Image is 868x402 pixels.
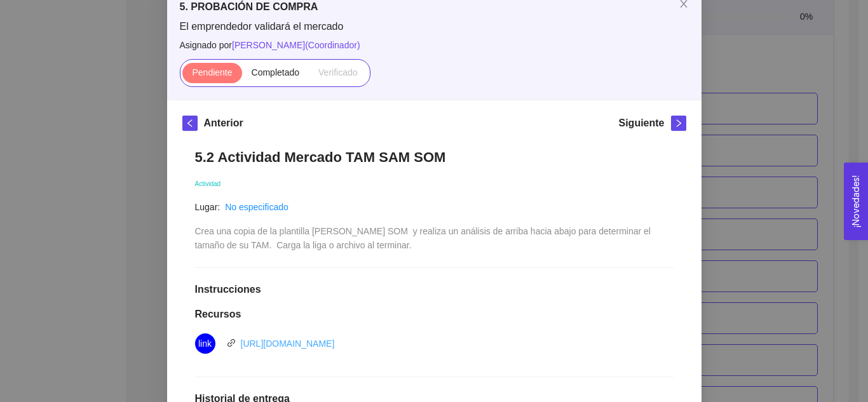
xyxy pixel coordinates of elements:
a: [URL][DOMAIN_NAME] [241,338,335,349]
button: Open Feedback Widget [844,163,868,240]
button: left [182,116,198,131]
span: Pendiente [192,67,232,77]
span: left [183,119,197,128]
button: right [671,116,686,131]
h5: Anterior [204,116,243,131]
a: No especificado [225,202,288,212]
span: [PERSON_NAME] ( Coordinador ) [232,40,360,50]
span: El emprendedor validará el mercado [180,20,689,34]
article: Lugar: [195,200,220,214]
span: right [672,119,686,128]
span: Asignado por [180,38,689,52]
span: Crea una copia de la plantilla [PERSON_NAME] SOM y realiza un análisis de arriba hacia abajo para... [195,226,653,250]
span: link [227,338,236,347]
span: Actividad [195,180,221,187]
span: link [198,333,212,354]
h1: 5.2 Actividad Mercado TAM SAM SOM [195,149,674,166]
span: Verificado [318,67,357,77]
span: Completado [252,67,300,77]
h1: Instrucciones [195,283,674,296]
h1: Recursos [195,308,674,321]
h5: Siguiente [618,116,664,131]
